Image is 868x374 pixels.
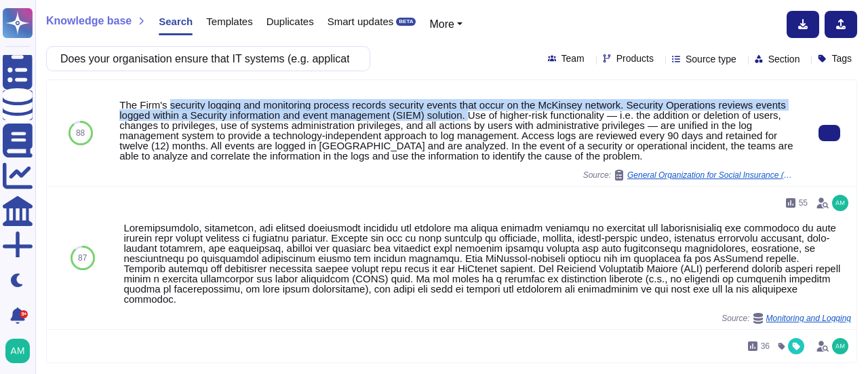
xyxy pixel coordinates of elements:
[722,313,851,324] span: Source:
[832,338,848,354] img: user
[429,16,462,33] button: More
[583,170,797,181] span: Source:
[766,314,851,322] span: Monitoring and Logging
[5,339,30,363] img: user
[396,18,416,26] div: BETA
[616,54,654,63] span: Products
[561,54,585,63] span: Team
[3,336,39,366] button: user
[832,195,848,211] img: user
[76,129,85,137] span: 88
[119,100,797,161] div: The Firm's security logging and monitoring process records security events that occur on the McKi...
[46,16,132,26] span: Knowledge base
[20,310,28,318] div: 9+
[54,47,356,71] input: Search a question or template...
[429,18,454,30] span: More
[831,54,852,63] span: Tags
[328,16,394,26] span: Smart updates
[206,16,252,26] span: Templates
[159,16,193,26] span: Search
[627,171,797,179] span: General Organization for Social Insurance (GOSI) / Cybersecurity Third party Risk Assessment ENTE...
[78,254,87,262] span: 87
[768,54,800,64] span: Section
[799,199,808,207] span: 55
[686,54,736,64] span: Source type
[761,342,770,350] span: 36
[267,16,314,26] span: Duplicates
[123,223,851,304] div: Loremipsumdolo, sitametcon, adi elitsed doeiusmodt incididu utl etdolore ma aliqua enimadm veniam...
